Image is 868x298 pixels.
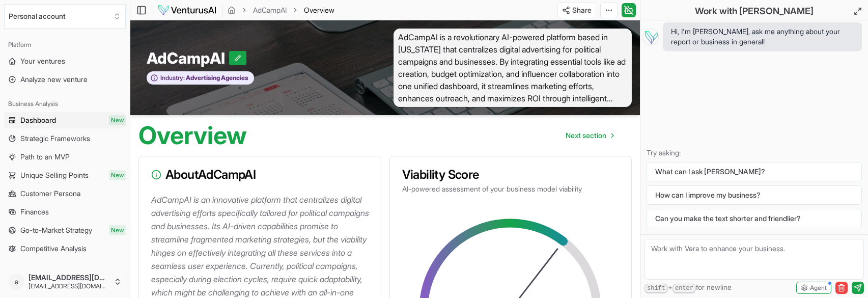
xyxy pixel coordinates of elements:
[4,185,126,202] a: Customer Persona
[20,243,87,254] span: Competitive Analysis
[402,184,620,194] p: AI-powered assessment of your business model viability
[647,148,862,158] p: Try asking:
[645,284,668,293] kbd: shift
[4,240,126,257] a: Competitive Analysis
[253,5,287,15] a: AdCampAI
[4,265,126,281] div: Tools
[645,282,732,293] span: + for newline
[109,225,126,235] span: New
[642,29,659,45] img: Vera
[647,209,862,228] button: Can you make the text shorter and friendlier?
[4,37,126,53] div: Platform
[228,5,334,15] nav: breadcrumb
[20,225,92,235] span: Go-to-Market Strategy
[29,273,109,282] span: [EMAIL_ADDRESS][DOMAIN_NAME]
[4,149,126,165] a: Path to an MVP
[796,282,831,294] button: Agent
[557,2,596,18] button: Share
[647,185,862,205] button: How can I improve my business?
[20,207,49,217] span: Finances
[8,274,24,290] span: a
[20,152,70,162] span: Path to an MVP
[20,115,56,125] span: Dashboard
[4,112,126,128] a: DashboardNew
[572,5,592,15] span: Share
[304,5,334,15] span: Overview
[185,74,248,82] span: Advertising Agencies
[109,170,126,180] span: New
[109,115,126,125] span: New
[4,269,126,294] button: a[EMAIL_ADDRESS][DOMAIN_NAME][EMAIL_ADDRESS][DOMAIN_NAME]
[695,4,814,18] h2: Work with [PERSON_NAME]
[4,53,126,69] a: Your ventures
[557,125,622,146] a: Go to next page
[157,4,217,16] img: logo
[557,125,622,146] nav: pagination
[29,282,109,290] span: [EMAIL_ADDRESS][DOMAIN_NAME]
[647,162,862,181] button: What can I ask [PERSON_NAME]?
[20,74,88,85] span: Analyze new venture
[160,74,185,82] span: Industry:
[138,123,247,148] h1: Overview
[394,29,632,107] span: AdCampAI is a revolutionary AI-powered platform based in [US_STATE] that centralizes digital adve...
[4,130,126,147] a: Strategic Frameworks
[671,26,854,47] span: Hi, I'm [PERSON_NAME], ask me anything about your report or business in general!
[4,167,126,183] a: Unique Selling PointsNew
[20,188,80,199] span: Customer Persona
[4,204,126,220] a: Finances
[20,56,65,66] span: Your ventures
[4,71,126,88] a: Analyze new venture
[20,133,90,144] span: Strategic Frameworks
[20,170,89,180] span: Unique Selling Points
[4,96,126,112] div: Business Analysis
[147,49,229,67] span: AdCampAI
[151,169,369,181] h3: About AdCampAI
[4,4,126,29] button: Select an organization
[566,130,606,141] span: Next section
[4,222,126,238] a: Go-to-Market StrategyNew
[810,284,827,292] span: Agent
[673,284,696,293] kbd: enter
[147,71,254,85] button: Industry:Advertising Agencies
[402,169,620,181] h3: Viability Score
